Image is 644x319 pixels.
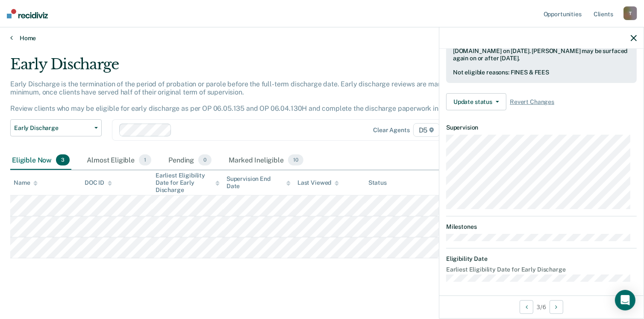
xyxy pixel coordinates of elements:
[297,179,339,186] div: Last Viewed
[85,151,153,170] div: Almost Eligible
[10,56,493,80] div: Early Discharge
[439,295,644,318] div: 3 / 6
[10,34,634,42] a: Home
[413,123,440,137] span: D5
[288,154,303,165] span: 10
[446,223,637,230] dt: Milestones
[446,266,637,273] dt: Earliest Eligibility Date for Early Discharge
[10,80,470,113] p: Early Discharge is the termination of the period of probation or parole before the full-term disc...
[446,255,637,263] dt: Eligibility Date
[446,93,506,110] button: Update status
[56,154,70,165] span: 3
[623,6,637,20] div: T
[10,151,71,170] div: Eligible Now
[139,154,151,165] span: 1
[226,175,291,190] div: Supervision End Date
[14,124,91,132] span: Early Discharge
[510,98,554,106] span: Revert Changes
[156,172,220,193] div: Earliest Eligibility Date for Early Discharge
[227,151,305,170] div: Marked Ineligible
[368,179,387,186] div: Status
[446,124,637,131] dt: Supervision
[198,154,212,165] span: 0
[7,9,48,18] img: Recidiviz
[85,179,112,186] div: DOC ID
[550,300,563,314] button: Next Opportunity
[453,40,630,62] div: Marked ineligible by [EMAIL_ADDRESS][US_STATE][DOMAIN_NAME] on [DATE]. [PERSON_NAME] may be surfa...
[520,300,533,314] button: Previous Opportunity
[615,290,635,310] div: Open Intercom Messenger
[453,69,630,76] div: Not eligible reasons: FINES & FEES
[14,179,38,186] div: Name
[373,127,409,134] div: Clear agents
[167,151,213,170] div: Pending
